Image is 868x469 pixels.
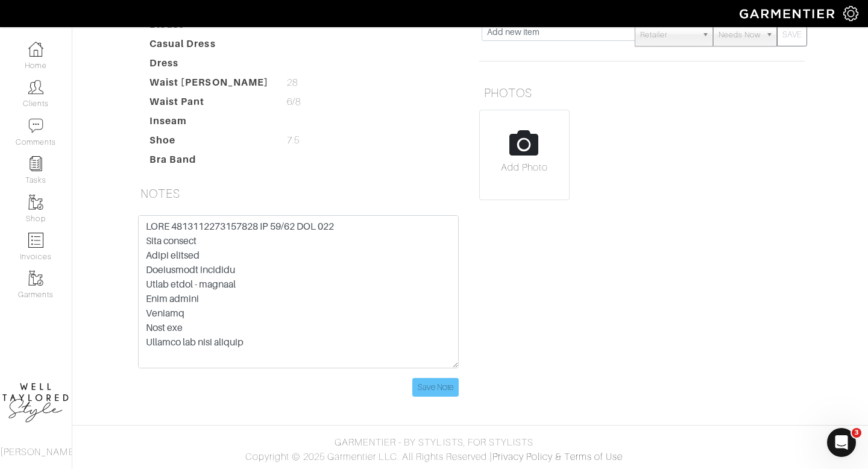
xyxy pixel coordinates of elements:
[28,118,43,133] img: comment-icon-a0a6a9ef722e966f86d9cbdc48e553b5cf19dbc54f86b18d962a5391bc8f6eb6.png
[140,17,278,37] dt: Blouse
[140,37,278,56] dt: Casual Dress
[28,42,43,57] img: dashboard-icon-dbcd8f5a0b271acd01030246c82b418ddd0df26cd7fceb0bd07c9910d44c42f6.png
[482,22,635,41] input: Add new item
[28,233,43,248] img: orders-icon-0abe47150d42831381b5fb84f609e132dff9fe21cb692f30cb5eec754e2cba89.png
[287,75,298,90] span: 28
[28,156,43,171] img: reminder-icon-8004d30b9f0a5d33ae49ab947aed9ed385cf756f9e5892f1edd6e32f2345188e.png
[140,133,278,153] dt: Shoe
[140,114,278,133] dt: Inseam
[479,81,805,105] h5: PHOTOS
[640,23,697,47] span: Retailer
[28,195,43,210] img: garments-icon-b7da505a4dc4fd61783c78ac3ca0ef83fa9d6f193b1c9dc38574b1d14d53ca28.png
[136,181,461,206] h5: NOTES
[140,75,278,95] dt: Waist [PERSON_NAME]
[827,428,856,457] iframe: Intercom live chat
[140,95,278,114] dt: Waist Pant
[492,452,623,462] a: Privacy Policy & Terms of Use
[140,153,278,172] dt: Bra Band
[843,6,858,21] img: gear-icon-white-bd11855cb880d31180b6d7d6211b90ccbf57a29d726f0c71d8c61bd08dd39cc2.png
[719,23,761,47] span: Needs Now
[734,3,843,24] img: garmentier-logo-header-white-b43fb05a5012e4ada735d5af1a66efaba907eab6374d6393d1fbf88cb4ef424d.png
[287,133,300,148] span: 7.5
[28,80,43,95] img: clients-icon-6bae9207a08558b7cb47a8932f037763ab4055f8c8b6bfacd5dc20c3e0201464.png
[852,428,861,438] span: 3
[140,56,278,75] dt: Dress
[777,22,807,46] button: SAVE
[245,452,489,462] span: Copyright © 2025 Garmentier LLC. All Rights Reserved.
[287,95,301,109] span: 6/8
[138,215,459,368] textarea: LORE 3548900852257199 IP 54/89 DOL 304 Si ametco adipisci elits: Doeiu Temp Incid utlabo etdo mag...
[28,271,43,286] img: garments-icon-b7da505a4dc4fd61783c78ac3ca0ef83fa9d6f193b1c9dc38574b1d14d53ca28.png
[412,378,459,397] input: Save Note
